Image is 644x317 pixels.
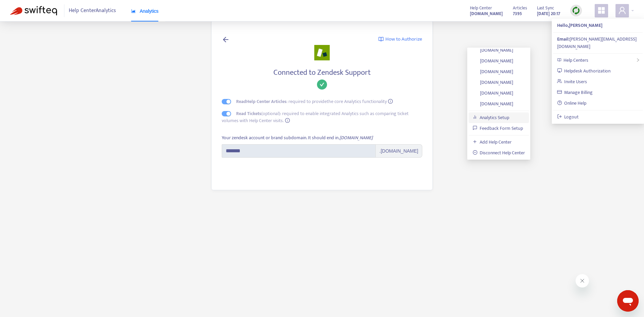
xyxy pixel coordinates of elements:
[385,36,422,43] span: How to Authorize
[473,89,514,97] a: [DOMAIN_NAME]
[473,149,525,157] a: Disconnect Help Center
[473,124,523,132] a: Feedback Form Setup
[572,6,580,15] img: sync.dc5367851b00ba804db3.png
[557,113,579,121] a: Logout
[473,78,514,86] a: [DOMAIN_NAME]
[473,138,512,146] a: Add Help Center
[473,100,514,108] a: [DOMAIN_NAME]
[537,10,560,17] strong: [DATE] 20:17
[388,99,393,104] span: info-circle
[557,67,611,75] a: Helpdesk Authorization
[597,6,605,14] span: appstore
[222,134,373,142] div: Your zendesk account or brand subdomain. It should end in
[376,144,422,158] span: .[DOMAIN_NAME]
[131,8,159,14] span: Analytics
[222,68,422,77] h4: Connected to Zendesk Support
[557,21,602,29] strong: Hello, [PERSON_NAME]
[563,56,588,64] span: Help Centers
[10,6,57,15] img: Swifteq
[470,4,492,12] span: Help Center
[473,46,514,54] a: [DOMAIN_NAME]
[473,57,514,65] a: [DOMAIN_NAME]
[473,68,514,75] a: [DOMAIN_NAME]
[557,35,570,43] strong: Email:
[513,4,527,12] span: Articles
[317,80,327,90] span: check-circle
[314,45,330,60] img: zendesk_support.png
[617,290,639,312] iframe: Button to launch messaging window
[557,89,593,96] a: Manage Billing
[618,6,626,14] span: user
[236,98,387,105] span: : required to provide the core Analytics functionality
[470,10,503,17] strong: [DOMAIN_NAME]
[557,99,587,107] a: Online Help
[557,36,639,50] div: [PERSON_NAME][EMAIL_ADDRESS][DOMAIN_NAME]
[338,134,373,142] i: .[DOMAIN_NAME]
[470,10,503,17] a: [DOMAIN_NAME]
[4,5,48,10] span: Hi. Need any help?
[236,98,286,105] strong: Read Help Center Articles
[537,4,554,12] span: Last Sync
[236,110,261,117] strong: Read Tickets
[636,58,640,62] span: right
[69,4,116,17] span: Help Center Analytics
[285,118,290,123] span: info-circle
[557,78,587,86] a: Invite Users
[473,114,509,121] a: Analytics Setup
[222,110,409,124] span: (optional): required to enable integrated Analytics such as comparing ticket volumes with Help Ce...
[513,10,522,17] strong: 7395
[378,36,422,43] a: How to Authorize
[131,9,136,13] span: area-chart
[378,37,384,42] img: image-link
[576,274,589,287] iframe: Close message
